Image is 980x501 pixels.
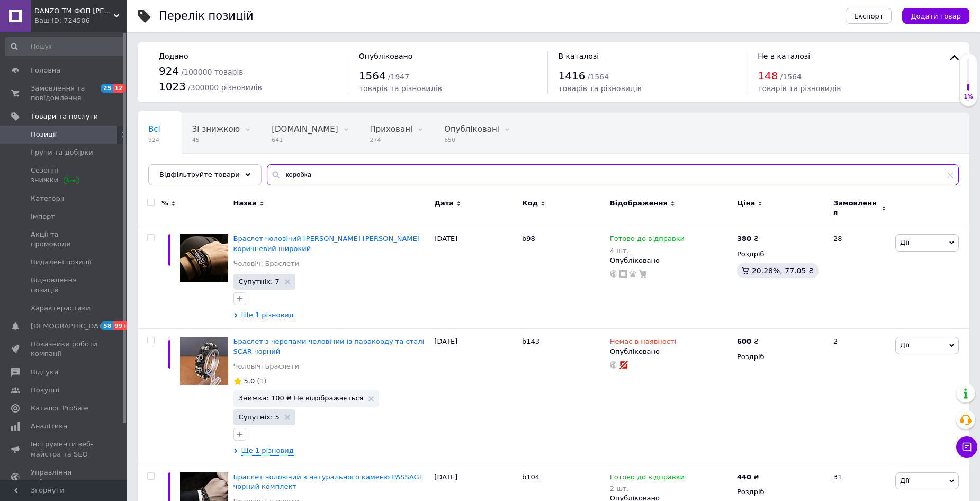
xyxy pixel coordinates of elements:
span: Дата [434,199,454,208]
span: Немає в наявності [610,337,676,348]
span: / 1947 [388,73,409,81]
span: Вітрина [148,165,181,174]
span: Опубліковано [359,52,413,60]
div: ₴ [737,337,759,346]
span: Управління сайтом [31,468,98,487]
div: Роздріб [737,352,824,362]
span: Відфільтруйте товари [159,171,240,178]
span: % [161,199,168,208]
a: Чоловічі Браслети [233,259,299,269]
span: 12 [113,84,125,93]
span: Товари та послуги [31,112,98,121]
span: Сезонні знижки [31,166,98,185]
div: Роздріб [737,249,824,259]
span: Дії [900,238,909,246]
div: Опубліковано [610,256,732,265]
a: Чоловічі Браслети [233,362,299,371]
span: 25 [101,84,113,93]
span: b98 [522,235,535,243]
div: Перелік позицій [159,11,254,22]
div: 28 [827,226,893,329]
span: [DOMAIN_NAME] [272,124,338,134]
span: / 300000 різновидів [188,83,262,92]
b: 600 [737,337,751,345]
div: ₴ [737,234,759,244]
span: b143 [522,337,540,345]
input: Пошук [5,37,125,56]
span: Опубліковані [444,124,499,134]
span: Покупці [31,386,59,395]
span: / 100000 товарів [181,68,243,76]
span: Додано [159,52,188,60]
span: [DEMOGRAPHIC_DATA] [31,321,109,331]
span: 20.28%, 77.05 ₴ [752,266,814,275]
button: Додати товар [902,8,969,24]
div: [DATE] [431,329,519,464]
span: Супутніх: 5 [239,414,280,421]
span: 924 [159,65,179,77]
span: DANZO TM ФОП Базін Д.А. [34,6,114,16]
span: Готово до відправки [610,473,685,484]
span: / 1564 [588,73,609,81]
b: 380 [737,235,751,243]
span: Відгуки [31,368,58,377]
button: Чат з покупцем [956,436,977,458]
img: Браслет с черепами мужской из паракорда и стали SCAR черный [180,337,228,385]
span: Не в каталозі [758,52,810,60]
span: Головна [31,66,60,75]
span: Замовлення та повідомлення [31,84,98,103]
a: Браслет чоловічий [PERSON_NAME] [PERSON_NAME] коричневий широкий [233,235,420,252]
a: Браслет з черепами чоловічий із паракорду та сталі SCAR чорний [233,337,425,355]
span: Акції та промокоди [31,230,98,249]
span: Каталог ProSale [31,404,88,413]
div: 4 шт. [610,247,685,255]
img: Браслет мужской кожаный HENDRIX BRWN коричневый широкий с гитарой [180,234,228,282]
span: 1564 [359,69,386,82]
span: Імпорт [31,212,55,221]
button: Експорт [846,8,892,24]
span: 641 [272,136,338,144]
span: Інструменти веб-майстра та SEO [31,440,98,459]
span: (1) [257,377,266,385]
div: Ваш ID: 724506 [34,16,127,25]
span: Відображення [610,199,668,208]
span: 274 [370,136,413,144]
span: Категорії [31,194,64,203]
span: Всі [148,124,160,134]
span: Видалені позиції [31,257,92,267]
span: Ціна [737,199,755,208]
span: 58 [101,321,113,330]
div: Роздріб [737,487,824,497]
span: Знижка: 100 ₴ Не відображається [239,395,364,401]
span: / 1564 [780,73,802,81]
span: Дії [900,341,909,349]
span: b104 [522,473,540,481]
span: 99+ [113,321,130,330]
span: Показники роботи компанії [31,339,98,359]
div: 1% [960,93,977,101]
span: Зі знижкою [192,124,240,134]
span: Готово до відправки [610,235,685,246]
span: Код [522,199,538,208]
span: 148 [758,69,778,82]
span: Браслет чоловічий з натурального каменю PASSAGE чорний комплект [233,473,424,490]
span: товарів та різновидів [359,84,442,93]
span: Назва [233,199,257,208]
span: 45 [192,136,240,144]
span: 1023 [159,80,186,93]
span: Приховані [370,124,413,134]
span: Характеристики [31,303,91,313]
div: ₴ [737,472,759,482]
div: 2 [827,329,893,464]
span: Відновлення позицій [31,275,98,294]
span: Супутніх: 7 [239,278,280,285]
span: Позиції [31,130,57,139]
span: В каталозі [559,52,599,60]
b: 440 [737,473,751,481]
div: [DATE] [431,226,519,329]
span: Ще 1 різновид [241,310,294,320]
span: товарів та різновидів [559,84,642,93]
span: 924 [148,136,160,144]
